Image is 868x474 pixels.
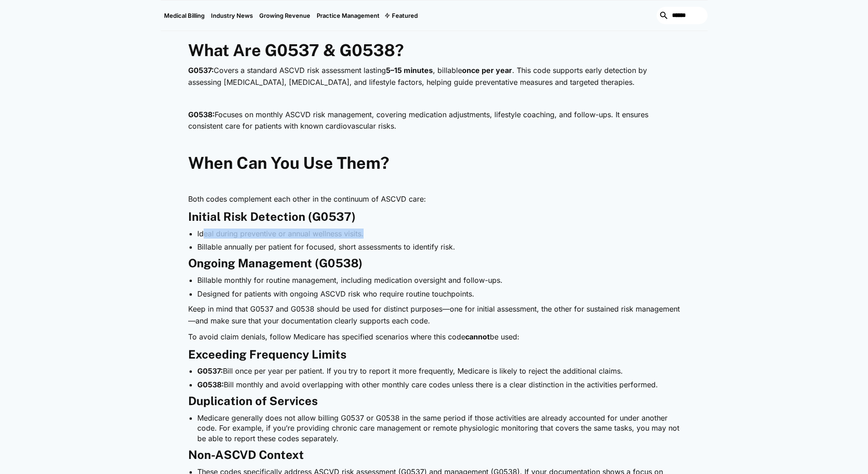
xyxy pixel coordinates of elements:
strong: once per year [462,66,512,75]
strong: Non-ASCVD Context [188,448,304,462]
p: ‍ [188,177,680,189]
div: Featured [392,12,418,19]
li: Ideal during preventive or annual wellness visits. [197,229,680,239]
li: Billable monthly for routine management, including medication oversight and follow-ups. [197,275,680,285]
li: Billable annually per patient for focused, short assessments to identify risk. [197,242,680,252]
a: Practice Management [313,0,383,31]
div: Featured [383,0,421,31]
strong: cannot [465,332,490,341]
strong: Exceeding Frequency Limits [188,348,346,361]
strong: Duplication of Services [188,394,318,408]
strong: 5–15 minutes [386,66,433,75]
a: Medical Billing [161,0,208,31]
strong: G0538: [197,380,224,389]
strong: Ongoing Management (G0538) [188,256,363,270]
p: Keep in mind that G0537 and G0538 should be used for distinct purposes—one for initial assessment... [188,303,680,327]
strong: Initial Risk Detection (G0537) [188,210,356,224]
strong: G0537: [197,366,223,375]
strong: G0537: [188,66,214,75]
strong: When Can You Use Them? [188,153,389,172]
a: Industry News [208,0,256,31]
p: ‍ [188,93,680,104]
li: Bill monthly and avoid overlapping with other monthly care codes unless there is a clear distinct... [197,380,680,390]
li: Bill once per year per patient. If you try to report it more frequently, Medicare is likely to re... [197,366,680,376]
strong: G0538: [188,110,215,119]
strong: What Are G0537 & G0538? [188,41,404,60]
a: Growing Revenue [256,0,313,31]
li: Medicare generally does not allow billing G0537 or G0538 in the same period if those activities a... [197,413,680,443]
p: Covers a standard ASCVD risk assessment lasting , billable . This code supports early detection b... [188,65,680,88]
p: To avoid claim denials, follow Medicare has specified scenarios where this code be used: [188,331,680,343]
li: Designed for patients with ongoing ASCVD risk who require routine touchpoints. [197,289,680,299]
p: ‍ [188,137,680,149]
p: Focuses on monthly ASCVD risk management, covering medication adjustments, lifestyle coaching, an... [188,109,680,132]
p: Both codes complement each other in the continuum of ASCVD care: [188,193,680,205]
